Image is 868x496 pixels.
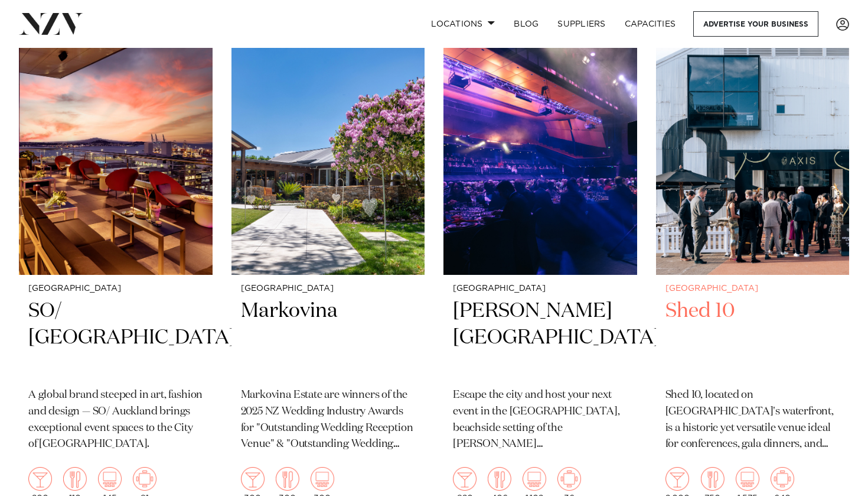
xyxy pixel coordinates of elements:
img: meeting.png [771,467,794,491]
a: Advertise your business [693,11,818,37]
a: Capacities [615,11,686,37]
img: dining.png [276,467,299,491]
h2: Shed 10 [665,298,840,378]
h2: SO/ [GEOGRAPHIC_DATA] [28,298,203,378]
img: nzv-logo.png [19,13,83,34]
img: dining.png [488,467,511,491]
h2: Markovina [241,298,416,378]
h2: [PERSON_NAME][GEOGRAPHIC_DATA] [453,298,628,378]
img: theatre.png [736,467,759,491]
p: A global brand steeped in art, fashion and design — SO/ Auckland brings exceptional event spaces ... [28,387,203,453]
small: [GEOGRAPHIC_DATA] [241,284,416,293]
a: Locations [422,11,504,37]
p: Markovina Estate are winners of the 2025 NZ Wedding Industry Awards for "Outstanding Wedding Rece... [241,387,416,453]
img: cocktail.png [665,467,689,491]
p: Escape the city and host your next event in the [GEOGRAPHIC_DATA], beachside setting of the [PERS... [453,387,628,453]
small: [GEOGRAPHIC_DATA] [665,284,840,293]
a: SUPPLIERS [548,11,615,37]
img: cocktail.png [453,467,477,491]
img: theatre.png [311,467,334,491]
a: BLOG [504,11,548,37]
img: dining.png [701,467,725,491]
img: cocktail.png [28,467,52,491]
small: [GEOGRAPHIC_DATA] [28,284,203,293]
small: [GEOGRAPHIC_DATA] [453,284,628,293]
img: theatre.png [523,467,546,491]
img: dining.png [63,467,87,491]
img: cocktail.png [241,467,265,491]
img: theatre.png [98,467,122,491]
img: meeting.png [133,467,156,491]
p: Shed 10, located on [GEOGRAPHIC_DATA]'s waterfront, is a historic yet versatile venue ideal for c... [665,387,840,453]
img: meeting.png [557,467,581,491]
